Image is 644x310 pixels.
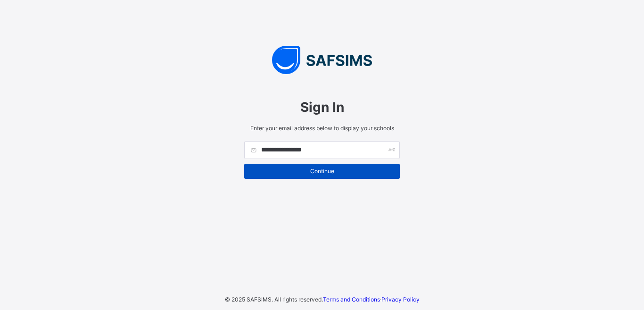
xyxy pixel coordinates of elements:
span: © 2025 SAFSIMS. All rights reserved. [225,296,323,303]
a: Terms and Conditions [323,296,380,303]
span: Enter your email address below to display your schools [244,125,400,132]
a: Privacy Policy [381,296,420,303]
span: · [323,296,420,303]
img: SAFSIMS Logo [235,46,409,74]
span: Continue [251,168,393,175]
span: Sign In [244,99,400,115]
